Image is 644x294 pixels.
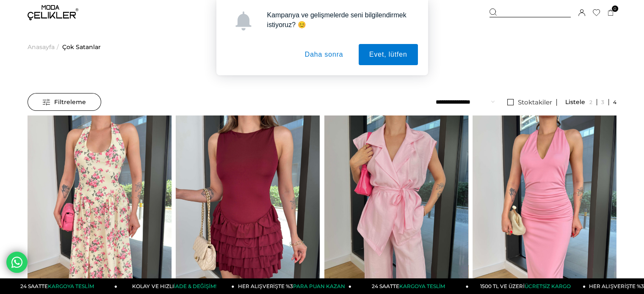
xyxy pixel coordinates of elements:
[117,278,235,294] a: KOLAY VE HIZLIİADE & DEĞİŞİM!
[260,10,418,30] div: Kampanya ve gelişmelerde seni bilgilendirmek istiyoruz? 😊
[174,283,216,289] span: İADE & DEĞİŞİM!
[293,283,345,289] span: PARA PUAN KAZAN
[518,98,552,106] span: Stoktakiler
[0,278,118,294] a: 24 SAATTEKARGOYA TESLİM
[359,44,418,65] button: Evet, lütfen
[351,278,469,294] a: 24 SAATTEKARGOYA TESLİM
[469,278,586,294] a: 1500 TL VE ÜZERİÜCRETSİZ KARGO
[525,283,571,289] span: ÜCRETSİZ KARGO
[503,99,557,106] a: Stoktakiler
[48,283,94,289] span: KARGOYA TESLİM
[294,44,354,65] button: Daha sonra
[235,278,352,294] a: HER ALIŞVERİŞTE %3PARA PUAN KAZAN
[399,283,445,289] span: KARGOYA TESLİM
[43,93,86,110] span: Filtreleme
[234,11,253,30] img: notification icon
